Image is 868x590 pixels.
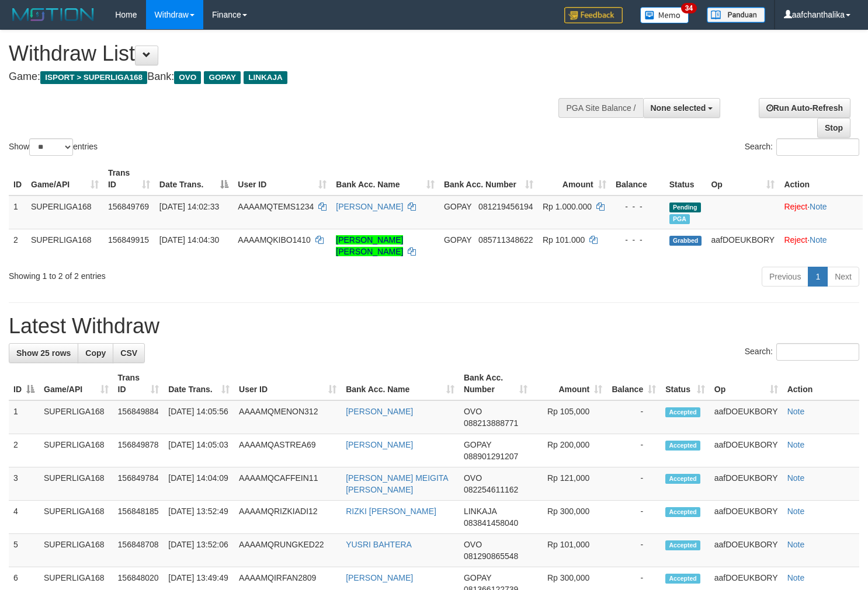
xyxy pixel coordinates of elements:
span: 156849769 [108,202,149,211]
th: ID: activate to sort column descending [9,367,39,400]
th: Date Trans.: activate to sort column descending [155,162,233,195]
span: Copy 085711348622 to clipboard [478,235,533,245]
div: Showing 1 to 2 of 2 entries [9,266,353,282]
span: GOPAY [444,202,471,211]
button: None selected [643,98,721,118]
h1: Withdraw List [9,42,567,65]
th: Action [779,162,863,195]
div: - - - [616,234,660,246]
td: Rp 101,000 [532,534,607,567]
a: Note [787,407,805,416]
a: 1 [808,267,828,287]
span: GOPAY [444,235,471,245]
span: Accepted [665,507,700,517]
a: [PERSON_NAME] [346,440,413,449]
a: Previous [762,267,808,287]
td: - [607,467,661,501]
th: Date Trans.: activate to sort column ascending [164,367,234,400]
td: 156848185 [113,501,164,534]
th: Amount: activate to sort column ascending [538,162,611,195]
td: AAAAMQRUNGKED22 [234,534,341,567]
td: Rp 200,000 [532,434,607,467]
td: - [607,434,661,467]
a: [PERSON_NAME] [336,202,403,211]
a: [PERSON_NAME] [346,407,413,416]
span: Copy 088213888771 to clipboard [464,418,518,428]
th: Amount: activate to sort column ascending [532,367,607,400]
a: Reject [784,235,807,245]
th: ID [9,162,26,195]
th: Status: activate to sort column ascending [661,367,710,400]
th: Trans ID: activate to sort column ascending [113,367,164,400]
td: aafDOEUKBORY [710,501,783,534]
td: 1 [9,195,26,229]
td: - [607,501,661,534]
select: Showentries [29,138,73,156]
span: LINKAJA [244,71,287,84]
span: Copy 081290865548 to clipboard [464,551,518,561]
a: Note [810,235,827,245]
span: CSV [120,348,137,358]
a: Copy [78,343,113,363]
img: Feedback.jpg [564,7,623,23]
th: Game/API: activate to sort column ascending [26,162,103,195]
td: aafDOEUKBORY [706,229,779,262]
div: - - - [616,201,660,212]
td: · [779,195,863,229]
td: 4 [9,501,39,534]
td: 156849884 [113,400,164,434]
td: 1 [9,400,39,434]
th: Game/API: activate to sort column ascending [39,367,113,400]
span: GOPAY [204,71,241,84]
td: aafDOEUKBORY [710,400,783,434]
span: GOPAY [464,440,491,449]
th: Status [665,162,707,195]
span: AAAAMQTEMS1234 [238,202,314,211]
span: OVO [174,71,201,84]
span: Copy 082254611162 to clipboard [464,485,518,494]
span: Copy [85,348,106,358]
a: RIZKI [PERSON_NAME] [346,507,436,516]
td: Rp 105,000 [532,400,607,434]
h4: Game: Bank: [9,71,567,83]
td: 156848708 [113,534,164,567]
a: CSV [113,343,145,363]
th: Balance: activate to sort column ascending [607,367,661,400]
th: Bank Acc. Name: activate to sort column ascending [331,162,439,195]
label: Search: [745,343,859,361]
td: - [607,534,661,567]
td: aafDOEUKBORY [710,534,783,567]
td: [DATE] 14:05:03 [164,434,234,467]
td: 156849878 [113,434,164,467]
h1: Latest Withdraw [9,315,859,338]
td: 156849784 [113,467,164,501]
td: 5 [9,534,39,567]
th: User ID: activate to sort column ascending [233,162,331,195]
span: Accepted [665,474,700,484]
span: Copy 081219456194 to clipboard [478,202,533,211]
a: [PERSON_NAME] [346,573,413,582]
span: ISPORT > SUPERLIGA168 [40,71,147,84]
th: Bank Acc. Number: activate to sort column ascending [459,367,532,400]
label: Show entries [9,138,98,156]
td: SUPERLIGA168 [26,229,103,262]
a: Run Auto-Refresh [759,98,850,118]
td: - [607,400,661,434]
a: Note [787,573,805,582]
th: Op: activate to sort column ascending [706,162,779,195]
th: Bank Acc. Number: activate to sort column ascending [439,162,538,195]
a: Stop [817,118,850,138]
a: Reject [784,202,807,211]
th: Bank Acc. Name: activate to sort column ascending [341,367,459,400]
td: SUPERLIGA168 [39,467,113,501]
a: [PERSON_NAME] MEIGITA [PERSON_NAME] [346,473,448,494]
td: AAAAMQMENON312 [234,400,341,434]
td: SUPERLIGA168 [39,434,113,467]
td: [DATE] 14:05:56 [164,400,234,434]
a: Note [810,202,827,211]
td: [DATE] 14:04:09 [164,467,234,501]
td: 2 [9,229,26,262]
span: Marked by aafchhiseyha [669,214,690,224]
a: [PERSON_NAME] [PERSON_NAME] [336,235,403,256]
span: Accepted [665,441,700,451]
